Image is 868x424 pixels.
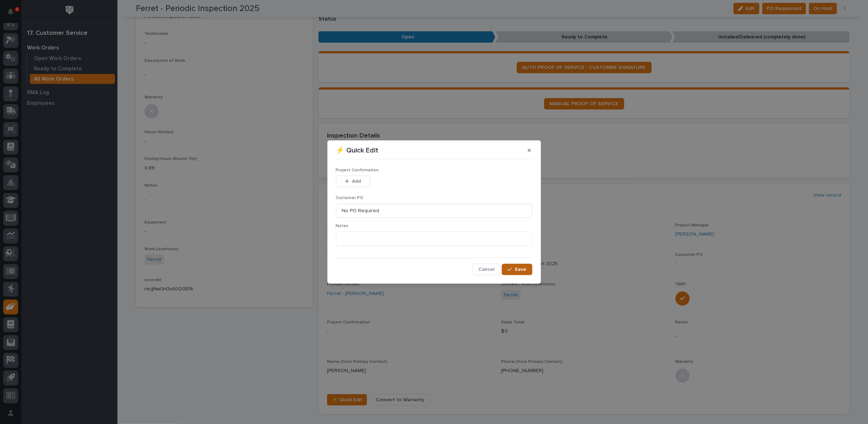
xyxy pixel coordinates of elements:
[336,196,364,200] span: Customer PO
[336,146,379,155] p: ⚡ Quick Edit
[352,178,361,184] span: Add
[336,176,370,187] button: Add
[472,264,500,275] button: Cancel
[515,266,527,273] span: Save
[336,224,349,228] span: Notes
[502,264,532,275] button: Save
[478,266,494,273] span: Cancel
[336,168,379,172] span: Project Confirmation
